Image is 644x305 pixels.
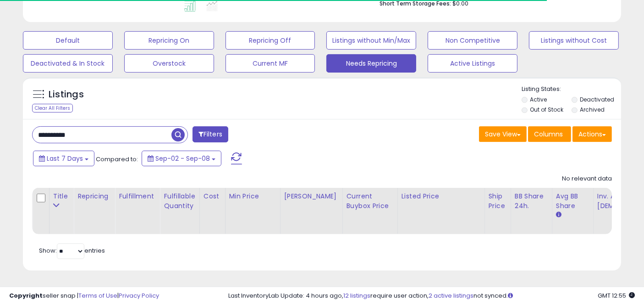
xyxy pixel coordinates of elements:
[39,246,105,255] span: Show: entries
[142,151,221,166] button: Sep-02 - Sep-08
[402,192,481,201] div: Listed Price
[522,85,621,94] p: Listing States:
[479,126,527,142] button: Save View
[119,192,156,201] div: Fulfillment
[530,96,547,103] label: Active
[47,154,83,163] span: Last 7 Days
[428,54,517,73] button: Active Listings
[534,130,563,139] span: Columns
[32,104,73,113] div: Clear All Filters
[556,192,589,211] div: Avg BB Share
[9,292,159,300] div: seller snap | |
[228,292,635,300] div: Last InventoryLab Update: 4 hours ago, require user action, not synced.
[124,54,214,73] button: Overstock
[155,154,210,163] span: Sep-02 - Sep-08
[580,106,605,113] label: Archived
[528,126,571,142] button: Columns
[429,291,473,300] a: 2 active listings
[530,106,564,113] label: Out of Stock
[33,151,94,166] button: Last 7 Days
[529,31,619,50] button: Listings without Cost
[347,192,394,211] div: Current Buybox Price
[164,192,195,211] div: Fulfillable Quantity
[78,291,117,300] a: Terms of Use
[96,155,138,164] span: Compared to:
[77,192,111,201] div: Repricing
[53,192,70,201] div: Title
[598,291,635,300] span: 2025-09-18 12:55 GMT
[124,31,214,50] button: Repricing On
[572,126,612,142] button: Actions
[326,54,416,73] button: Needs Repricing
[226,31,315,50] button: Repricing Off
[119,291,159,300] a: Privacy Policy
[23,31,113,50] button: Default
[49,88,84,101] h5: Listings
[556,211,561,219] small: Avg BB Share.
[229,192,276,201] div: Min Price
[193,126,228,142] button: Filters
[562,175,612,183] div: No relevant data
[515,192,548,211] div: BB Share 24h.
[226,54,315,73] button: Current MF
[204,192,221,201] div: Cost
[284,192,339,201] div: [PERSON_NAME]
[428,31,517,50] button: Non Competitive
[489,192,507,211] div: Ship Price
[9,291,43,300] strong: Copyright
[580,96,615,103] label: Deactivated
[326,31,416,50] button: Listings without Min/Max
[343,291,370,300] a: 12 listings
[23,54,113,73] button: Deactivated & In Stock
